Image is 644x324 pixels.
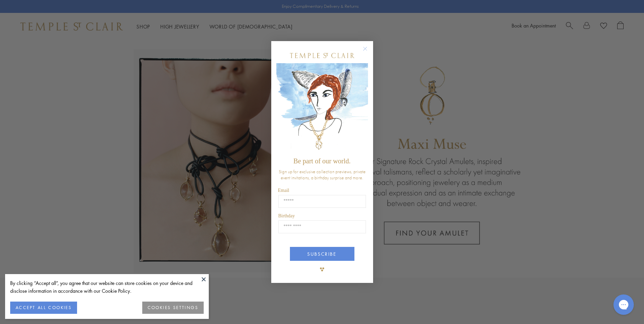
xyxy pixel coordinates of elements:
[276,63,368,154] img: c4a9eb12-d91a-4d4a-8ee0-386386f4f338.jpeg
[10,302,77,314] button: ACCEPT ALL COOKIES
[315,263,329,276] img: TSC
[293,157,350,165] span: Be part of our world.
[10,279,204,295] div: By clicking “Accept all”, you agree that our website can store cookies on your device and disclos...
[364,48,373,56] button: Close dialog
[142,302,204,314] button: COOKIES SETTINGS
[290,53,354,58] img: Temple St. Clair
[610,292,637,317] iframe: Gorgias live chat messenger
[290,247,354,261] button: SUBSCRIBE
[279,168,366,181] span: Sign up for exclusive collection previews, private event invitations, a birthday surprise and more.
[278,188,289,193] span: Email
[278,195,366,208] input: Email
[278,213,295,218] span: Birthday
